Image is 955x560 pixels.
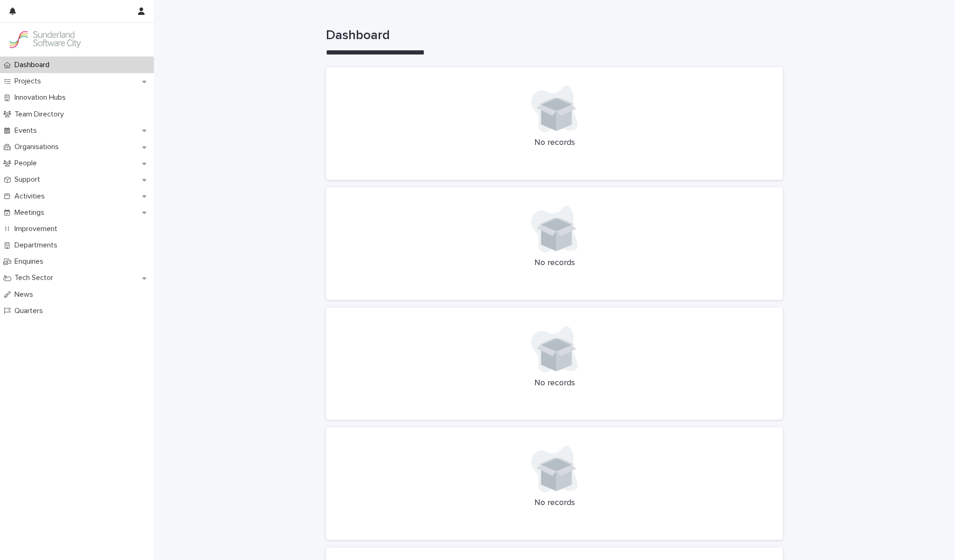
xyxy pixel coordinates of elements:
p: Organisations [11,143,66,151]
p: Innovation Hubs [11,93,73,102]
p: Team Directory [11,110,71,119]
p: No records [326,498,783,508]
p: Enquiries [11,257,51,266]
img: Kay6KQejSz2FjblR6DWv [7,30,82,49]
p: No records [326,138,783,148]
p: No records [326,378,783,389]
p: News [11,290,41,299]
p: Dashboard [11,61,57,69]
p: Meetings [11,208,52,217]
p: Events [11,126,44,135]
p: Support [11,175,48,184]
p: Activities [11,192,52,201]
h1: Dashboard [326,28,783,44]
p: Projects [11,77,48,86]
p: Quarters [11,307,50,315]
p: No records [326,258,783,268]
p: People [11,159,44,168]
p: Departments [11,241,65,250]
p: Improvement [11,225,65,233]
p: Tech Sector [11,273,61,282]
